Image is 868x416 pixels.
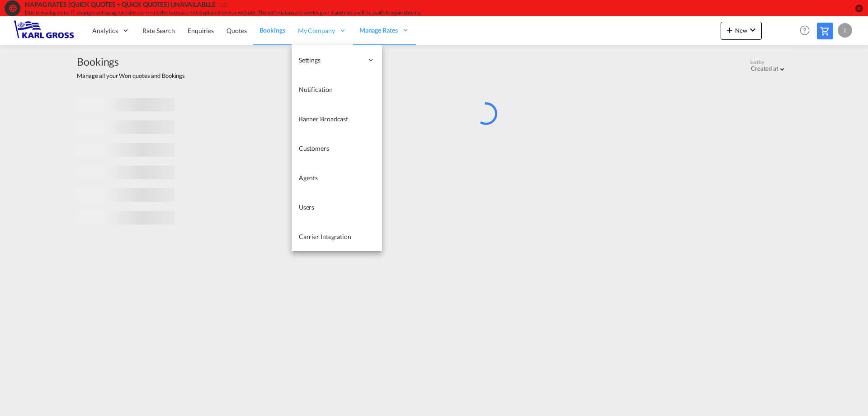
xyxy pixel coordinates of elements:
[299,233,351,240] span: Carrier Integration
[181,16,220,45] a: Enquiries
[299,144,329,152] span: Customers
[299,115,348,123] span: Banner Broadcast
[292,75,382,104] a: Notification
[724,27,758,34] span: New
[751,65,778,72] div: Created at
[292,134,382,163] a: Customers
[299,174,318,182] span: Agents
[292,104,382,134] a: Banner Broadcast
[299,203,315,211] span: Users
[292,16,353,45] div: My Company
[292,222,382,251] a: Carrier Integration
[359,26,398,35] span: Manage Rates
[292,45,382,75] div: Settings
[747,24,758,35] md-icon: icon-chevron-down
[353,16,416,45] div: Manage Rates
[8,4,17,13] md-icon: icon-web
[219,1,227,9] div: 1/2
[838,23,852,38] div: I
[292,163,382,192] a: Agents
[721,22,762,40] button: icon-plus 400-fgNewicon-chevron-down
[92,26,118,35] span: Analytics
[86,16,136,45] div: Analytics
[298,26,335,35] span: My Company
[25,9,735,17] div: Due to background IT changes at Hapag website, currently the rates are not displayed on our websi...
[299,56,363,65] span: Settings
[797,23,817,39] div: Help
[259,26,285,34] span: Bookings
[220,16,253,45] a: Quotes
[188,27,214,34] span: Enquiries
[142,27,175,34] span: Rate Search
[226,27,246,34] span: Quotes
[77,54,185,69] span: Bookings
[292,192,382,222] a: Users
[854,4,863,13] button: icon-close-circle
[750,59,764,65] span: Sort by
[797,23,812,38] span: Help
[14,20,75,41] img: 3269c73066d711f095e541db4db89301.png
[77,72,185,80] span: Manage all your Won quotes and Bookings
[724,24,735,35] md-icon: icon-plus 400-fg
[136,16,181,45] a: Rate Search
[299,86,333,93] span: Notification
[253,16,292,45] a: Bookings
